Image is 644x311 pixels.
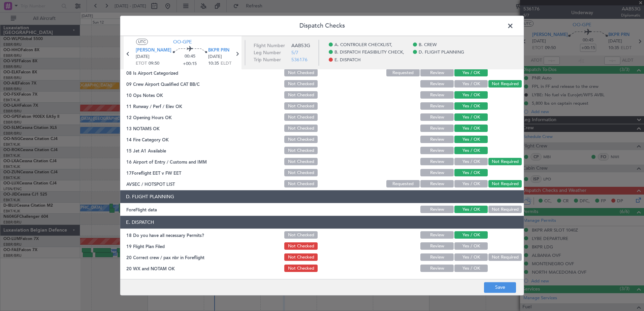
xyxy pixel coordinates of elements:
button: Not Required [488,158,522,166]
button: Not Required [488,80,522,88]
button: Not Required [488,254,522,261]
header: Dispatch Checks [120,16,524,36]
button: Not Required [488,206,522,213]
button: Not Required [488,180,522,188]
